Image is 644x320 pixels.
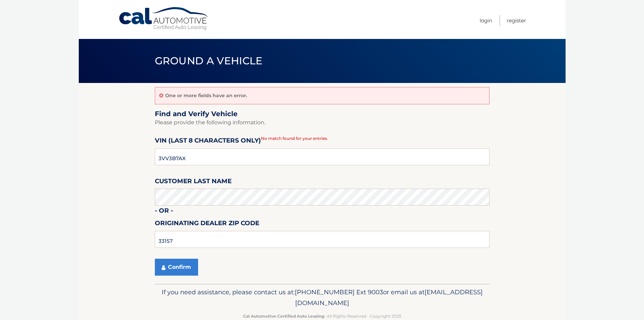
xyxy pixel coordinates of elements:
[118,7,210,31] a: Cal Automotive
[243,314,324,319] strong: Cal Automotive Certified Auto Leasing
[155,135,261,148] label: VIN (last 8 characters only)
[159,287,485,308] p: If you need assistance, please contact us at: or email us at
[295,288,383,296] span: [PHONE_NUMBER] Ext 9003
[261,136,328,141] span: No match found for your entries.
[155,259,198,276] button: Confirm
[159,313,485,320] p: - All Rights Reserved - Copyright 2025
[155,206,173,218] label: - or -
[155,118,490,127] p: Please provide the following information.
[155,55,263,67] span: Ground a Vehicle
[155,176,232,189] label: Customer Last Name
[155,110,490,118] h2: Find and Verify Vehicle
[165,92,247,99] p: One or more fields have an error.
[507,15,526,26] a: Register
[155,218,259,231] label: Originating Dealer Zip Code
[295,288,483,307] span: [EMAIL_ADDRESS][DOMAIN_NAME]
[480,15,492,26] a: Login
